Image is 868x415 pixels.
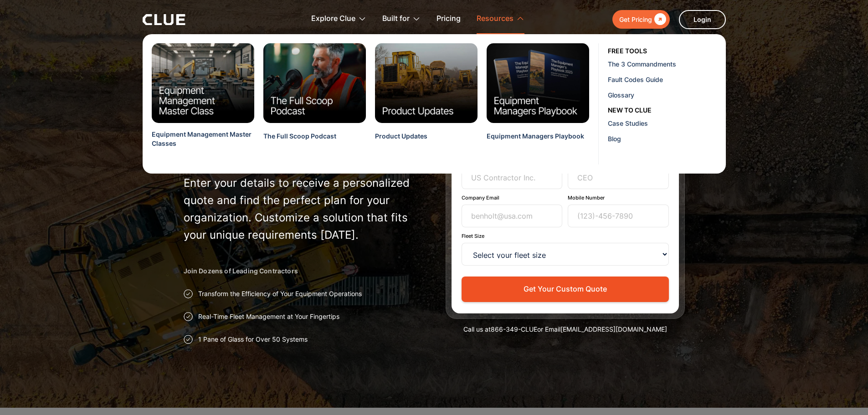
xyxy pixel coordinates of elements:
[184,174,423,244] p: Enter your details to receive a personalized quote and find the perfect plan for your organizatio...
[487,43,589,123] img: Equipment Managers Playbook
[477,5,514,33] div: Resources
[619,14,652,25] div: Get Pricing
[608,105,652,115] div: New to clue
[679,10,726,29] a: Login
[198,289,362,298] p: Transform the Efficiency of Your Equipment Operations
[152,130,254,149] div: Equipment Management Master Classes
[608,131,723,146] a: Blog
[311,5,355,33] div: Explore Clue
[608,90,719,100] div: Glossary
[487,132,584,141] div: Equipment Managers Playbook
[608,118,719,128] div: Case Studies
[560,325,667,333] a: [EMAIL_ADDRESS][DOMAIN_NAME]
[263,132,336,141] div: The Full Scoop Podcast
[462,205,563,227] input: benholt@usa.com
[375,132,427,141] div: Product Updates
[462,277,669,302] button: Get Your Custom Quote
[311,5,366,33] div: Explore Clue
[608,87,723,102] a: Glossary
[462,233,669,239] label: Fleet Size
[608,134,719,143] div: Blog
[608,115,723,131] a: Case Studies
[184,289,193,298] img: Approval checkmark icon
[152,43,254,123] img: Equipment Management MasterClasses
[462,195,563,201] label: Company Email
[152,130,254,160] a: Equipment Management Master Classes
[608,46,647,56] div: free tools
[491,325,537,333] a: 866-349-CLUE
[198,335,308,344] p: 1 Pane of Glass for Over 50 Systems
[382,5,410,33] div: Built for
[568,195,669,201] label: Mobile Number
[608,56,723,72] a: The 3 Commandments
[375,132,427,152] a: Product Updates
[198,312,339,321] p: Real-Time Fleet Management at Your Fingertips
[143,34,726,174] nav: Resources
[608,75,719,84] div: Fault Codes Guide
[263,132,336,152] a: The Full Scoop Podcast
[184,312,193,321] img: Approval checkmark icon
[184,266,423,276] h2: Join Dozens of Leading Contractors
[462,166,563,189] input: US Contractor Inc.
[375,43,478,123] img: Clue Product Updates
[382,5,421,33] div: Built for
[568,205,669,227] input: (123)-456-7890
[608,59,719,69] div: The 3 Commandments
[446,325,685,334] div: Call us at or Email
[437,5,461,33] a: Pricing
[184,335,193,344] img: Approval checkmark icon
[612,10,670,29] a: Get Pricing
[487,132,584,152] a: Equipment Managers Playbook
[652,14,666,25] div: 
[263,43,366,123] img: Clue Full Scoop Podcast
[568,166,669,189] input: CEO
[477,5,524,33] div: Resources
[608,72,723,87] a: Fault Codes Guide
